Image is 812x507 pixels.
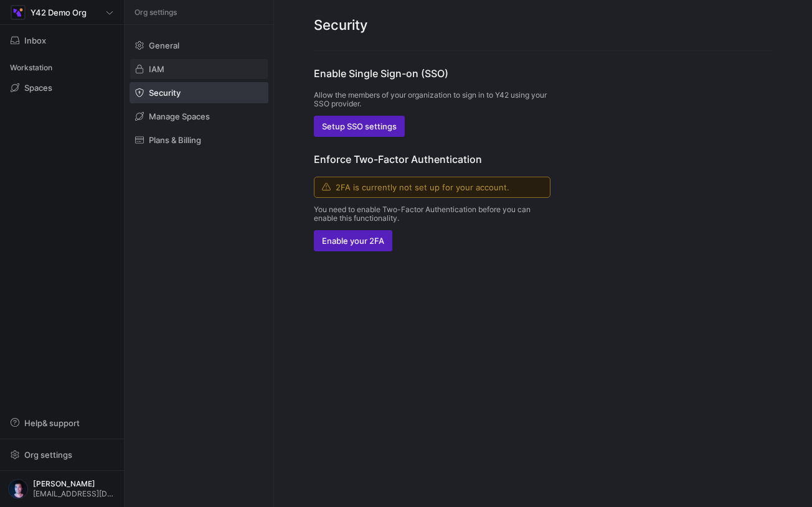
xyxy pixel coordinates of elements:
[314,205,550,223] p: You need to enable Two-Factor Authentication before you can enable this functionality.
[31,7,87,17] span: Y42 Demo Org
[130,82,268,103] a: Security
[24,418,80,428] span: Help & support
[149,111,210,121] span: Manage Spaces
[5,451,119,461] a: Org settings
[130,106,268,127] a: Manage Spaces
[314,15,772,35] h2: Security
[5,412,119,434] button: Help& support
[135,8,177,17] span: Org settings
[314,91,550,108] p: Allow the members of your organization to sign in to Y42 using your SSO provider.
[314,152,550,167] h3: Enforce Two-Factor Authentication
[130,35,268,56] a: General
[336,182,509,192] span: 2FA is currently not set up for your account.
[149,40,179,50] span: General
[149,64,164,74] span: IAM
[5,476,119,502] button: https://lh3.googleusercontent.com/a-/AOh14Gj536Mo-W-oWB4s5436VUSgjgKCvefZ6q9nQWHwUA=s96-c[PERSON_...
[130,58,268,80] a: IAM
[314,66,550,81] h3: Enable Single Sign-on (SSO)
[8,479,28,499] img: https://lh3.googleusercontent.com/a-/AOh14Gj536Mo-W-oWB4s5436VUSgjgKCvefZ6q9nQWHwUA=s96-c
[149,135,201,145] span: Plans & Billing
[5,30,119,51] button: Inbox
[322,121,397,131] span: Setup SSO settings
[5,77,119,98] a: Spaces
[314,116,405,137] button: Setup SSO settings
[149,88,181,98] span: Security
[33,490,116,498] span: [EMAIL_ADDRESS][DOMAIN_NAME]
[33,480,116,488] span: [PERSON_NAME]
[5,444,119,465] button: Org settings
[314,230,392,251] button: Enable your 2FA
[12,6,24,19] img: https://storage.googleapis.com/y42-prod-data-exchange/images/wGRgYe1eIP2JIxZ3aMfdjHlCeekm0sHD6HRd...
[5,58,119,77] div: Workstation
[24,83,52,93] span: Spaces
[130,129,268,151] a: Plans & Billing
[24,35,46,45] span: Inbox
[24,450,72,460] span: Org settings
[322,236,384,246] span: Enable your 2FA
